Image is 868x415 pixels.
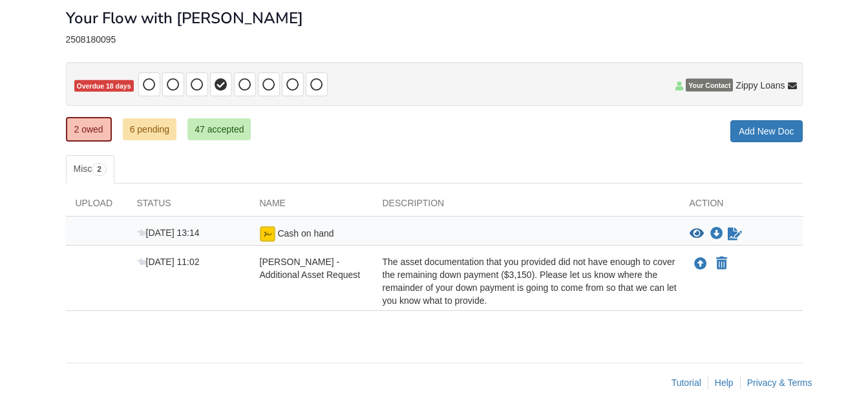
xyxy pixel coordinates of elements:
[137,257,200,267] span: [DATE] 11:02
[66,197,127,216] div: Upload
[715,256,728,271] button: Declare Edward Olivares Lopez - Additional Asset Request not applicable
[693,255,708,272] button: Upload Edward Olivares Lopez - Additional Asset Request
[250,197,373,216] div: Name
[92,163,107,176] span: 2
[127,197,250,216] div: Status
[747,378,812,388] a: Privacy & Terms
[373,255,680,307] div: The asset documentation that you provided did not have enough to cover the remaining down payment...
[373,197,680,216] div: Description
[690,228,704,240] button: View Cash on hand
[686,79,733,92] span: Your Contact
[736,79,785,92] span: Zippy Loans
[715,378,734,388] a: Help
[66,117,112,142] a: 2 owed
[66,34,803,45] div: 2508180095
[137,228,200,238] span: [DATE] 13:14
[680,197,803,216] div: Action
[710,229,723,239] a: Download Cash on hand
[66,155,114,184] a: Misc
[66,10,303,27] h1: Your Flow with [PERSON_NAME]
[672,378,701,388] a: Tutorial
[123,118,177,140] a: 6 pending
[730,120,803,142] a: Add New Doc
[74,80,134,92] span: Overdue 18 days
[726,226,743,242] a: Waiting for your co-borrower to e-sign
[260,257,361,280] span: [PERSON_NAME] - Additional Asset Request
[260,226,275,242] img: esign icon
[277,228,333,239] span: Cash on hand
[187,118,251,140] a: 47 accepted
